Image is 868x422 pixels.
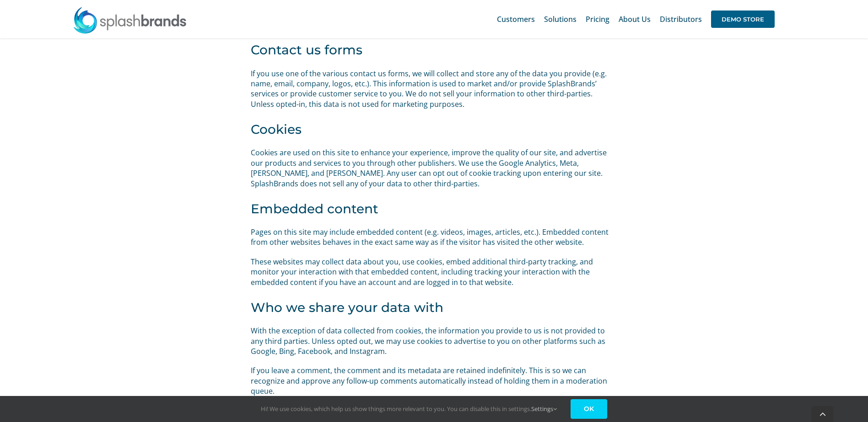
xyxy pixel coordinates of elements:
span: Cookies are used on this site to enhance your experience, improve the quality of our site, and ad... [251,148,607,188]
span: If you leave a comment, the comment and its metadata are retained indefinitely. This is so we can... [251,365,607,396]
span: DEMO STORE [711,11,775,28]
span: Contact us forms [251,42,362,58]
span: Embedded content [251,201,378,216]
span: Cookies [251,121,302,137]
span: With the exception of data collected from cookies, the information you provide to us is not provi... [251,326,605,356]
span: Customers [497,16,535,23]
p: These websites may collect data about you, use cookies, embed additional third-party tracking, an... [251,257,617,287]
a: Settings [531,405,557,413]
span: Pages on this site may include embedded content (e.g. videos, images, articles, etc.). Embedded c... [251,227,609,247]
img: SplashBrands.com Logo [73,6,187,34]
a: Customers [497,5,535,34]
span: Who we share your data with [251,300,443,315]
span: Distributors [660,16,702,23]
a: DEMO STORE [711,5,775,34]
span: Hi! We use cookies, which help us show things more relevant to you. You can disable this in setti... [261,405,557,413]
p: If you use one of the various contact us forms, we will collect and store any of the data you pro... [251,69,617,110]
span: Pricing [586,16,609,23]
a: OK [571,399,607,419]
a: Distributors [660,5,702,34]
nav: Main Menu Sticky [497,5,775,34]
a: Pricing [586,5,609,34]
span: Solutions [544,16,577,23]
span: About Us [619,16,651,23]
